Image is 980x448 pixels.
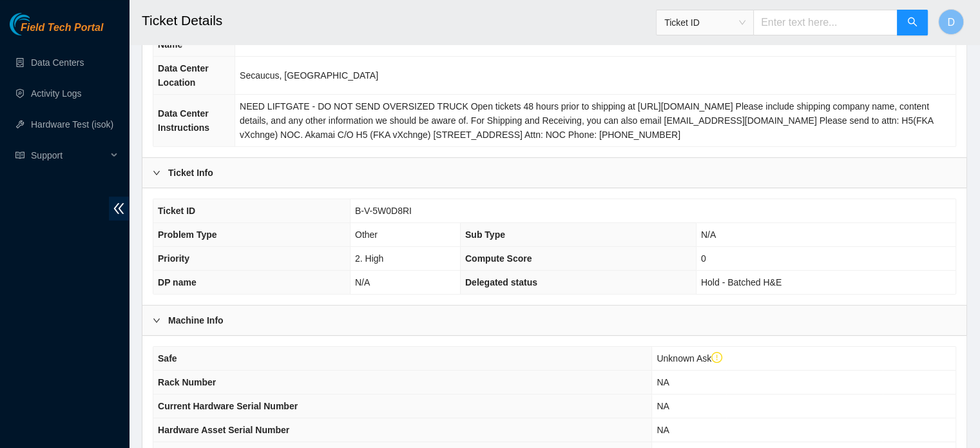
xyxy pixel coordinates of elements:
span: Unknown Ask [657,353,722,364]
span: Support [31,142,107,168]
span: Hold - Batched H&E [701,277,782,287]
img: Akamai Technologies [10,13,65,35]
span: search [907,17,918,29]
a: Data Centers [31,57,84,68]
span: Data Center Location [158,63,209,88]
span: N/A [355,277,370,287]
a: Akamai TechnologiesField Tech Portal [10,23,103,40]
span: NA [657,377,669,387]
input: Enter text here... [753,10,898,35]
button: search [897,10,928,35]
div: Machine Info [142,306,966,335]
span: right [153,317,160,324]
span: Ticket ID [158,206,195,216]
span: B-V-5W0D8RI [355,206,412,216]
span: NA [657,425,669,435]
a: Hardware Test (isok) [31,119,113,130]
span: Data Center Instructions [158,108,209,133]
span: Priority [158,253,189,264]
span: double-left [109,197,129,220]
span: DP name [158,277,197,287]
span: exclamation-circle [711,352,723,364]
span: Current Hardware Serial Number [158,401,298,411]
span: N/A [701,229,716,240]
span: Delegated status [465,277,537,287]
span: right [153,169,160,177]
b: Machine Info [168,313,224,327]
span: Safe [158,353,177,364]
span: Hardware Asset Serial Number [158,425,289,435]
span: read [15,151,24,160]
span: Other [355,229,378,240]
div: Ticket Info [142,158,966,188]
span: Compute Score [465,253,532,264]
span: Sub Type [465,229,505,240]
span: Secaucus, [GEOGRAPHIC_DATA] [240,70,378,81]
span: Field Tech Portal [21,22,103,34]
span: 0 [701,253,706,264]
b: Ticket Info [168,166,213,180]
span: Rack Number [158,377,216,387]
button: D [938,9,964,35]
a: Activity Logs [31,88,82,99]
span: NEED LIFTGATE - DO NOT SEND OVERSIZED TRUCK Open tickets 48 hours prior to shipping at [URL][DOMA... [240,101,933,140]
span: NA [657,401,669,411]
span: D [947,14,955,30]
span: 2. High [355,253,383,264]
span: Ticket ID [664,13,745,32]
span: Problem Type [158,229,217,240]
